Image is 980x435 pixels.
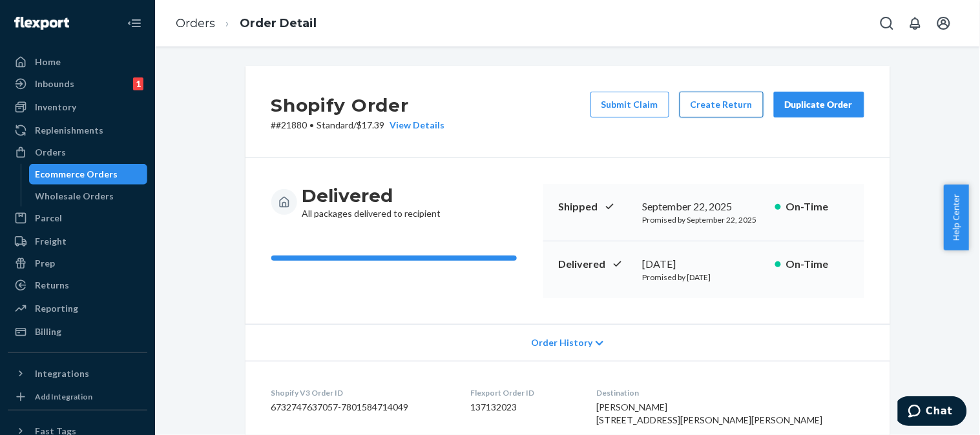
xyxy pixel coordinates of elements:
div: Inventory [35,101,76,114]
dt: Flexport Order ID [471,387,576,398]
p: Shipped [559,199,632,214]
a: Returns [8,275,147,296]
dt: Shopify V3 Order ID [271,387,450,398]
div: Wholesale Orders [36,190,114,203]
a: Reporting [8,298,147,319]
a: Add Integration [8,389,147,405]
button: Open notifications [902,10,928,36]
a: Home [8,52,147,72]
button: Submit Claim [590,92,669,117]
dt: Destination [597,387,864,398]
img: Flexport logo [14,17,69,30]
button: View Details [385,119,445,132]
p: Promised by [DATE] [643,272,765,283]
a: Orders [8,142,147,163]
div: Replenishments [35,124,103,137]
h2: Shopify Order [271,92,445,119]
button: Integrations [8,363,147,384]
dd: 137132023 [471,401,576,414]
div: 1 [133,77,143,90]
dd: 6732747637057-7801584714049 [271,401,450,414]
a: Orders [176,16,215,30]
div: Returns [35,279,69,292]
div: Prep [35,257,55,270]
div: Freight [35,235,67,248]
button: Duplicate Order [774,92,864,117]
div: Home [35,56,61,68]
div: Add Integration [35,391,92,402]
span: [PERSON_NAME] [STREET_ADDRESS][PERSON_NAME][PERSON_NAME] [597,401,823,425]
a: Order Detail [240,16,317,30]
div: Parcel [35,212,62,225]
div: [DATE] [643,257,765,272]
button: Open account menu [931,10,957,36]
a: Wholesale Orders [29,186,148,207]
button: Help Center [944,185,969,250]
h3: Delivered [302,184,441,207]
a: Inventory [8,97,147,117]
a: Freight [8,231,147,252]
div: Inbounds [35,77,74,90]
div: Orders [35,146,66,159]
p: Delivered [559,257,632,272]
a: Ecommerce Orders [29,164,148,185]
p: # #21880 / $17.39 [271,119,445,132]
button: Close Navigation [121,10,147,36]
a: Inbounds1 [8,74,147,94]
p: Promised by September 22, 2025 [643,214,765,225]
div: Duplicate Order [785,98,853,111]
a: Billing [8,321,147,342]
button: Create Return [680,92,764,117]
a: Replenishments [8,120,147,141]
div: September 22, 2025 [643,199,765,214]
div: Integrations [35,367,89,380]
span: Order History [531,336,592,349]
a: Prep [8,253,147,274]
div: All packages delivered to recipient [302,184,441,220]
iframe: Opens a widget where you can chat to one of our agents [898,396,967,429]
button: Open Search Box [874,10,900,36]
div: Ecommerce Orders [36,168,118,181]
span: • [310,119,315,130]
span: Standard [317,119,354,130]
div: Billing [35,325,61,338]
p: On-Time [786,199,849,214]
p: On-Time [786,257,849,272]
ol: breadcrumbs [165,5,327,43]
a: Parcel [8,208,147,228]
div: Reporting [35,302,78,315]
